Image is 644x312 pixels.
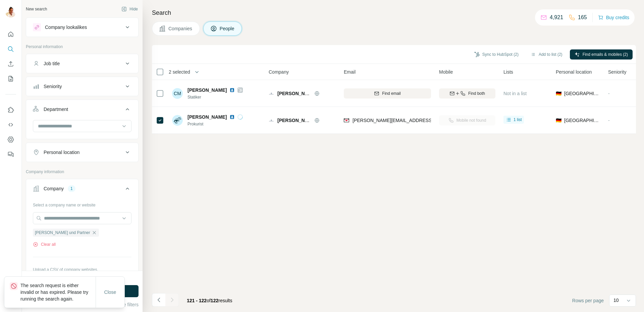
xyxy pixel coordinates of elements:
span: [GEOGRAPHIC_DATA] [564,90,600,97]
span: Find both [468,90,485,96]
span: Personal location [556,69,592,75]
span: [PERSON_NAME] [187,114,227,120]
p: Company information [26,169,139,175]
p: Personal information [26,44,139,50]
div: New search [26,6,47,12]
div: Department [44,106,68,113]
button: Buy credits [598,13,629,22]
span: Find email [382,90,400,96]
span: Seniority [608,69,626,75]
button: Use Surfe on LinkedIn [5,104,16,116]
button: Use Surfe API [5,119,16,131]
span: Companies [168,25,193,32]
div: Select a company name or website [33,199,131,208]
button: Seniority [26,78,138,94]
div: Company lookalikes [45,24,87,31]
span: [PERSON_NAME] [187,87,227,93]
div: CM [172,88,183,99]
img: provider findymail logo [344,117,349,124]
span: - [608,91,610,96]
button: Find both [439,88,495,99]
img: Avatar [5,7,16,17]
button: Search [5,43,16,55]
button: Feedback [5,148,16,160]
span: [PERSON_NAME] und Partner [277,118,344,123]
button: Company1 [26,181,138,199]
button: Enrich CSV [5,58,16,70]
p: 10 [613,297,619,304]
button: Find email [344,88,431,99]
span: 2 selected [169,69,190,75]
span: Email [344,69,356,75]
button: Sync to HubSpot (2) [470,49,523,60]
div: 1 [68,186,75,192]
img: Avatar [172,115,183,126]
button: Quick start [5,28,16,40]
span: Find emails & mobiles (2) [583,51,628,57]
img: Logo of Leonhardt, Andrä und Partner [269,118,274,123]
span: Lists [503,69,513,75]
img: LinkedIn logo [229,87,235,93]
button: Dashboard [5,133,16,146]
span: Statiker [187,94,243,100]
span: Close [104,289,116,296]
p: The search request is either invalid or has expired. Please try running the search again. [20,282,96,302]
button: Navigate to previous page [152,293,165,307]
span: Prokurist [187,121,243,127]
span: 1 list [514,117,522,123]
h4: Search [152,8,636,17]
span: People [220,25,235,32]
button: Company lookalikes [26,19,138,35]
span: [GEOGRAPHIC_DATA] [564,117,600,124]
button: Hide [117,4,143,14]
button: Find emails & mobiles (2) [570,49,633,60]
p: 4,921 [550,13,563,22]
span: [PERSON_NAME] und Partner [35,230,90,236]
span: results [187,298,232,303]
button: Personal location [26,144,138,160]
span: [PERSON_NAME] und Partner [277,91,344,96]
span: Mobile [439,69,453,75]
span: Not in a list [503,91,527,96]
button: My lists [5,73,16,85]
div: Job title [44,60,60,67]
span: 122 [211,298,218,303]
span: Company [269,69,289,75]
p: 165 [578,13,587,22]
span: of [207,298,211,303]
p: Upload a CSV of company websites. [33,267,131,273]
div: Seniority [44,83,62,90]
span: 🇩🇪 [556,117,561,124]
span: Rows per page [572,297,604,304]
div: Company [44,185,64,192]
span: 121 - 122 [187,298,207,303]
img: Logo of Leonhardt, Andrä und Partner [269,91,274,96]
button: Department [26,101,138,120]
img: LinkedIn logo [229,114,235,120]
span: 🇩🇪 [556,90,561,97]
span: [PERSON_NAME][EMAIL_ADDRESS][PERSON_NAME][DOMAIN_NAME] [353,118,509,123]
button: Clear all [33,241,56,247]
div: Personal location [44,149,79,156]
button: Job title [26,55,138,72]
span: - [608,118,610,123]
button: Close [100,286,121,298]
button: Add to list (2) [526,49,567,60]
div: 1906 search results remaining [55,275,109,281]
